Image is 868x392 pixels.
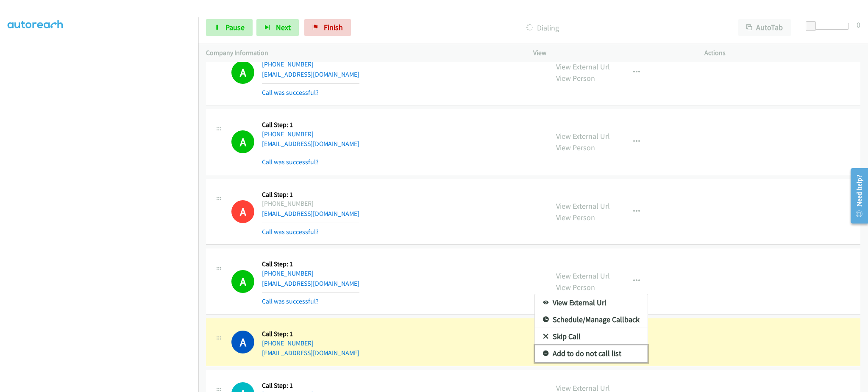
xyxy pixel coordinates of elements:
a: View External Url [535,294,648,311]
a: Add to do not call list [535,345,648,362]
h1: A [231,331,254,353]
a: Skip Call [535,328,648,345]
iframe: Resource Center [844,162,868,229]
a: Schedule/Manage Callback [535,311,648,328]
